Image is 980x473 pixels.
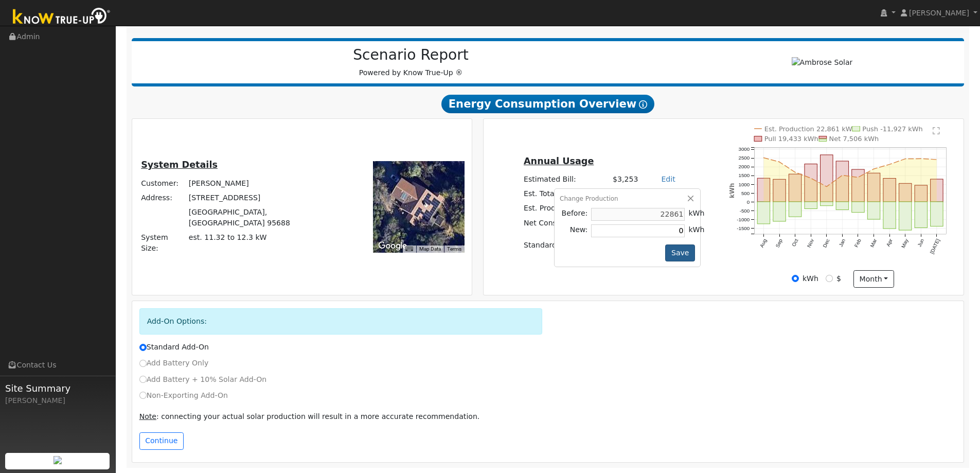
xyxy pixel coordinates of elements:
rect: onclick="" [757,202,770,224]
circle: onclick="" [842,174,844,177]
rect: onclick="" [773,179,786,202]
label: Non-Exporting Add-On [139,390,228,401]
img: retrieve [54,456,62,464]
rect: onclick="" [883,179,896,202]
text: 2500 [739,155,750,161]
a: Edit [661,175,675,183]
text: Net 7,506 kWh [829,135,879,143]
label: $ [836,273,841,284]
input: Add Battery + 10% Solar Add-On [139,376,147,383]
input: Add Battery Only [139,360,147,367]
circle: onclick="" [810,177,812,179]
input: $ [826,275,833,282]
text: 0 [747,199,750,205]
td: Standard Add-On [522,238,687,252]
circle: onclick="" [794,171,796,173]
span: [PERSON_NAME] [909,9,969,17]
text: Pull 19,433 kWh [764,135,818,143]
span: Energy Consumption Overview [441,95,654,113]
u: Note [139,412,156,421]
td: 30,367 [611,187,640,201]
circle: onclick="" [873,168,875,170]
text: 3000 [739,146,750,152]
td: kWh [687,206,706,222]
circle: onclick="" [889,163,891,165]
circle: onclick="" [857,177,859,179]
text: [DATE] [929,238,941,255]
text: Jun [917,238,925,248]
u: System Details [141,160,218,170]
rect: onclick="" [805,202,817,209]
div: Change Production [560,194,695,203]
text: Dec [822,238,831,249]
td: Before: [560,206,590,222]
td: [PERSON_NAME] [187,176,324,190]
td: New: [560,223,590,239]
text: Jan [838,238,847,248]
td: Est. Total Consumption: [522,187,611,201]
img: Know True-Up [8,6,116,29]
td: Estimated Bill: [522,172,611,187]
rect: onclick="" [883,202,896,229]
button: Map Data [419,246,441,253]
rect: onclick="" [789,202,801,217]
label: Add Battery + 10% Solar Add-On [139,374,267,385]
circle: onclick="" [920,157,922,160]
td: kWh [640,187,687,201]
text: Feb [853,238,862,248]
rect: onclick="" [805,164,817,202]
text: Push -11,927 kWh [863,125,923,133]
rect: onclick="" [868,202,880,219]
text: Nov [806,238,815,249]
rect: onclick="" [757,178,770,202]
td: System Size [187,231,324,256]
rect: onclick="" [852,169,864,202]
text: May [900,238,910,249]
text: -1500 [737,225,750,231]
rect: onclick="" [821,202,833,206]
td: kWh [687,223,706,239]
a: Terms [447,246,461,252]
button: Keyboard shortcuts [405,246,413,253]
rect: onclick="" [852,202,864,213]
rect: onclick="" [821,155,833,202]
td: [STREET_ADDRESS] [187,190,324,205]
input: Standard Add-On [139,344,147,351]
text: Mar [869,238,878,249]
td: Customer: [139,176,187,190]
rect: onclick="" [899,183,912,202]
circle: onclick="" [826,186,828,188]
text: 500 [741,190,750,196]
i: Show Help [639,100,647,109]
rect: onclick="" [836,161,848,202]
button: Continue [139,432,184,450]
text: 1000 [739,182,750,187]
text: 2000 [739,164,750,169]
text: kWh [728,183,736,198]
td: Est. Production Before: [522,201,611,216]
input: Non-Exporting Add-On [139,392,147,399]
u: Annual Usage [524,156,594,166]
text: Sep [775,238,784,249]
td: [GEOGRAPHIC_DATA], [GEOGRAPHIC_DATA] 95688 [187,205,324,230]
text: 1500 [739,173,750,179]
text: Aug [759,238,768,248]
circle: onclick="" [778,161,780,163]
rect: onclick="" [868,173,880,202]
div: [PERSON_NAME] [5,395,110,406]
text: -500 [740,208,750,214]
h2: Scenario Report [142,46,680,64]
button: month [853,270,894,288]
text: Oct [791,238,799,248]
text:  [933,127,940,135]
circle: onclick="" [763,157,765,159]
img: Google [376,239,409,253]
a: Open this area in Google Maps (opens a new window) [376,239,409,253]
circle: onclick="" [904,158,906,160]
label: Add Battery Only [139,358,209,369]
rect: onclick="" [931,202,943,226]
rect: onclick="" [915,202,927,227]
td: $3,253 [611,172,640,187]
div: Powered by Know True-Up ® [137,46,685,78]
text: Est. Production 22,861 kWh [764,125,857,133]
